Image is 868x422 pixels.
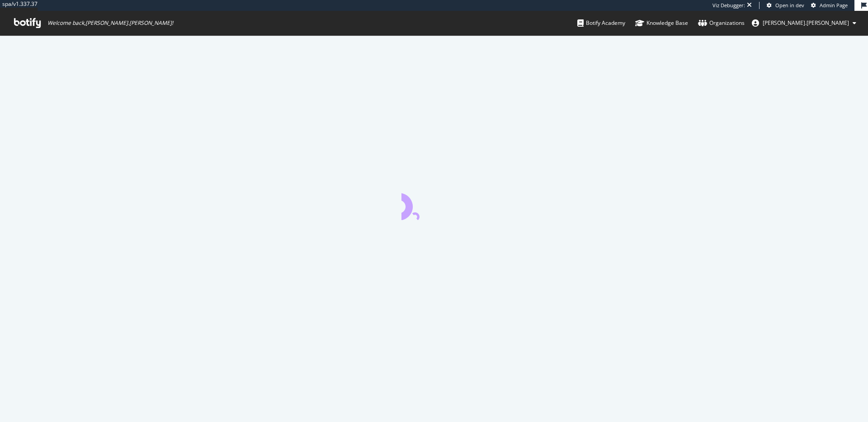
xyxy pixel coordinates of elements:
[712,2,745,9] div: Viz Debugger:
[577,19,625,28] div: Botify Academy
[698,19,745,28] div: Organizations
[811,2,848,9] a: Admin Page
[767,2,804,9] a: Open in dev
[577,11,625,35] a: Botify Academy
[47,19,173,27] span: Welcome back, [PERSON_NAME].[PERSON_NAME] !
[745,16,863,30] button: [PERSON_NAME].[PERSON_NAME]
[635,19,688,28] div: Knowledge Base
[775,2,804,9] span: Open in dev
[698,11,745,35] a: Organizations
[763,19,849,27] span: joe.mcdonald
[635,11,688,35] a: Knowledge Base
[820,2,848,9] span: Admin Page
